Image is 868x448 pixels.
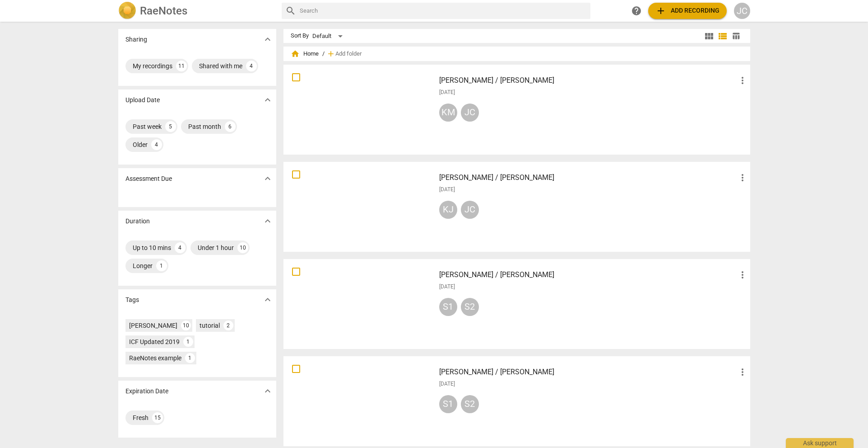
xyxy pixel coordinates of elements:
span: Add recording [655,5,719,16]
button: Show more [261,172,274,185]
div: RaeNotes example [129,354,181,363]
p: Sharing [125,35,147,44]
div: 11 [176,61,187,71]
h3: Donna R / John C [439,269,737,280]
div: S2 [461,395,479,413]
span: more_vert [737,269,748,280]
div: JC [461,104,479,122]
span: [DATE] [439,186,455,193]
div: ICF Updated 2019 [129,337,180,346]
span: expand_more [262,216,273,226]
span: expand_more [262,34,273,45]
button: List view [716,29,729,43]
span: expand_more [262,173,273,184]
div: 1 [185,353,195,363]
div: Past week [133,122,162,131]
div: Shared with me [199,61,242,71]
div: Default [312,29,346,43]
span: Home [291,49,319,58]
p: Tags [125,295,139,305]
h3: Donna R / John C [439,367,737,377]
p: Upload Date [125,95,160,105]
div: Fresh [133,413,149,422]
button: Upload [648,3,727,19]
div: Sort By [291,33,309,39]
button: JC [734,3,750,19]
div: Longer [133,261,153,270]
input: Search [300,4,587,18]
a: [PERSON_NAME] / [PERSON_NAME][DATE]S1S2 [287,262,747,346]
div: 4 [151,139,162,150]
div: KJ [439,201,457,219]
div: [PERSON_NAME] [129,321,177,330]
button: Show more [261,93,274,107]
div: 2 [223,321,233,330]
span: expand_more [262,294,273,305]
div: 4 [246,61,257,71]
p: Duration [125,217,150,226]
div: 6 [225,121,236,132]
div: 4 [175,242,186,253]
div: 10 [237,242,248,253]
span: help [631,5,642,16]
div: S1 [439,298,457,316]
span: [DATE] [439,283,455,291]
div: S2 [461,298,479,316]
span: add [326,49,335,58]
span: more_vert [737,367,748,377]
div: S1 [439,395,457,413]
span: Add folder [335,51,362,57]
a: [PERSON_NAME] / [PERSON_NAME][DATE]S1S2 [287,359,747,443]
div: tutorial [200,321,220,330]
span: expand_more [262,94,273,105]
a: [PERSON_NAME] / [PERSON_NAME][DATE]KMJC [287,68,747,151]
a: LogoRaeNotes [118,2,274,20]
div: 5 [165,121,176,132]
span: more_vert [737,75,748,86]
div: Past month [188,122,221,131]
span: add [655,5,666,16]
span: / [322,51,325,57]
a: Help [628,3,645,19]
span: view_list [717,31,728,42]
button: Show more [261,293,274,307]
p: Assessment Due [125,174,172,184]
div: Ask support [786,438,854,448]
div: Up to 10 mins [133,243,171,252]
span: view_module [704,31,715,42]
div: My recordings [133,61,172,71]
span: [DATE] [439,89,455,96]
p: Expiration Date [125,387,168,396]
button: Tile view [702,29,716,43]
div: 10 [181,321,191,330]
span: expand_more [262,386,273,396]
h3: Kristen M / John C [439,75,737,86]
div: JC [461,201,479,219]
div: 15 [152,412,163,423]
span: more_vert [737,172,748,183]
span: [DATE] [439,380,455,388]
div: Older [133,140,148,149]
span: search [285,5,296,16]
button: Show more [261,214,274,228]
button: Table view [729,29,743,43]
span: home [291,49,300,58]
h3: Kevin J / John C [439,172,737,183]
button: Show more [261,384,274,398]
div: KM [439,104,457,122]
button: Show more [261,33,274,46]
div: 1 [183,337,193,347]
span: table_chart [732,32,740,40]
img: Logo [118,2,136,20]
div: Under 1 hour [198,243,234,252]
h2: RaeNotes [140,5,187,17]
a: [PERSON_NAME] / [PERSON_NAME][DATE]KJJC [287,165,747,249]
div: 1 [156,260,167,271]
